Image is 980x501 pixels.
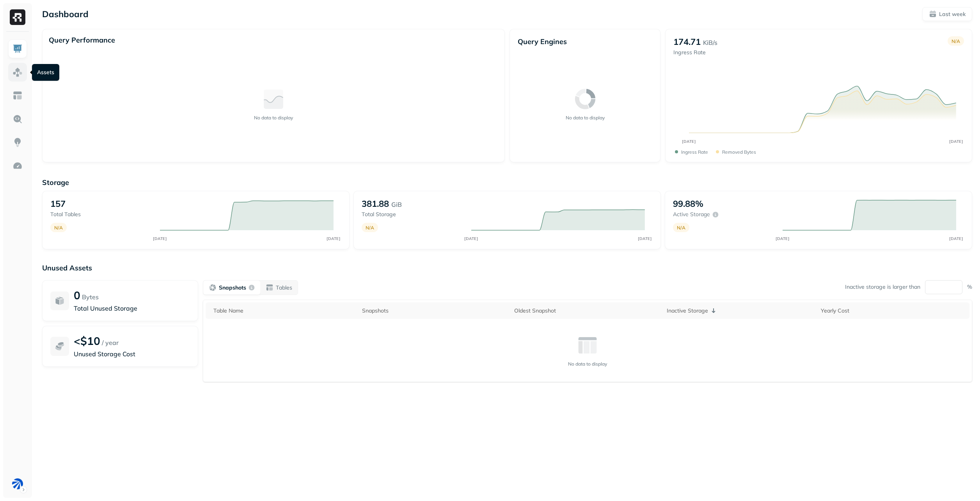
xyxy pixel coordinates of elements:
tspan: [DATE] [638,236,652,241]
p: Unused Assets [42,263,972,272]
p: 174.71 [673,36,701,47]
p: N/A [366,225,374,231]
p: Unused Storage Cost [74,349,190,359]
p: <$10 [74,334,100,348]
tspan: [DATE] [465,236,478,241]
p: Ingress Rate [673,49,717,56]
p: Active storage [673,211,710,218]
img: Optimization [12,161,23,171]
p: Total storage [362,211,463,218]
tspan: [DATE] [682,139,696,144]
p: Total Unused Storage [74,304,190,313]
tspan: [DATE] [950,236,963,241]
img: Dashboard [12,44,23,54]
p: Snapshots [219,284,246,291]
p: 99.88% [673,198,703,209]
p: % [967,283,972,291]
tspan: [DATE] [776,236,790,241]
div: Table Name [213,307,354,314]
p: KiB/s [703,38,717,47]
p: 381.88 [362,198,389,209]
p: Total tables [50,211,152,218]
p: Ingress Rate [681,149,708,155]
div: Yearly Cost [821,307,966,314]
p: Inactive storage is larger than [845,283,920,291]
img: Asset Explorer [12,91,23,101]
p: Query Engines [518,37,652,46]
p: N/A [677,225,685,231]
img: Assets [12,67,23,77]
p: / year [102,338,119,347]
div: Oldest Snapshot [514,307,659,314]
img: BAM Staging [12,478,23,489]
div: Snapshots [362,307,507,314]
p: GiB [391,200,402,209]
p: 0 [74,288,80,302]
p: Last week [939,11,966,18]
p: N/A [54,225,63,231]
p: Storage [42,178,972,187]
p: N/A [952,38,960,44]
p: No data to display [566,115,605,121]
tspan: [DATE] [153,236,167,241]
p: 157 [50,198,66,209]
p: Bytes [82,292,99,302]
p: Removed bytes [722,149,756,155]
p: Inactive Storage [667,307,708,314]
tspan: [DATE] [950,139,963,144]
img: Query Explorer [12,114,23,124]
tspan: [DATE] [327,236,341,241]
p: Tables [276,284,292,291]
img: Insights [12,137,23,147]
p: Query Performance [49,36,115,44]
img: Ryft [10,9,25,25]
p: Dashboard [42,9,89,20]
div: Assets [32,64,59,81]
button: Last week [922,7,972,21]
p: No data to display [568,361,607,367]
p: No data to display [254,115,293,121]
